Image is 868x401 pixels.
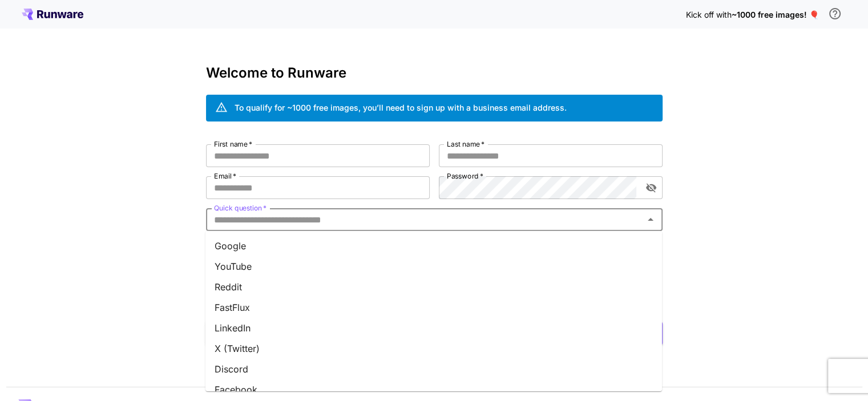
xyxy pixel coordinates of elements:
[205,379,662,400] li: Facebook
[205,236,662,256] li: Google
[205,297,662,318] li: FastFlux
[205,256,662,277] li: YouTube
[214,171,236,181] label: Email
[686,10,732,19] span: Kick off with
[447,139,485,149] label: Last name
[823,2,846,25] button: In order to qualify for free credit, you need to sign up with a business email address and click ...
[643,212,659,228] button: Close
[205,338,662,359] li: X (Twitter)
[205,277,662,297] li: Reddit
[214,139,252,149] label: First name
[205,318,662,338] li: LinkedIn
[205,359,662,379] li: Discord
[641,177,661,198] button: toggle password visibility
[214,203,267,213] label: Quick question
[235,102,567,114] div: To qualify for ~1000 free images, you’ll need to sign up with a business email address.
[732,10,819,19] span: ~1000 free images! 🎈
[206,65,663,81] h3: Welcome to Runware
[447,171,483,181] label: Password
